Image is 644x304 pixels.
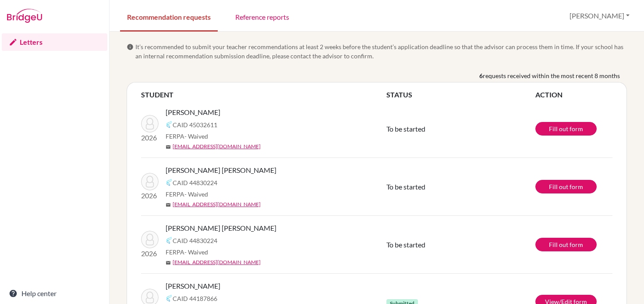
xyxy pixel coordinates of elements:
[2,33,107,51] a: Letters
[141,190,159,201] p: 2026
[173,258,261,266] a: [EMAIL_ADDRESS][DOMAIN_NAME]
[166,237,173,244] img: Common App logo
[127,43,134,50] span: info
[479,71,483,80] b: 6
[166,190,208,199] span: FERPA
[173,143,261,150] a: [EMAIL_ADDRESS][DOMAIN_NAME]
[141,173,159,190] img: Rivera Calix, Daniel
[166,260,171,265] span: mail
[173,178,217,187] span: CAID 44830224
[386,89,535,100] th: STATUS
[184,190,208,198] span: - Waived
[535,122,597,136] a: Fill out form
[386,125,425,133] span: To be started
[166,179,173,186] img: Common App logo
[166,281,220,291] span: [PERSON_NAME]
[535,180,597,193] a: Fill out form
[173,294,217,303] span: CAID 44187866
[566,7,633,24] button: [PERSON_NAME]
[166,223,276,233] span: [PERSON_NAME] [PERSON_NAME]
[386,240,425,249] span: To be started
[166,132,208,141] span: FERPA
[173,120,217,129] span: CAID 45032611
[228,1,296,32] a: Reference reports
[166,247,208,257] span: FERPA
[141,248,159,259] p: 2026
[7,9,42,23] img: Bridge-U
[535,89,612,100] th: ACTION
[173,236,217,245] span: CAID 44830224
[141,115,159,132] img: Curry, Owen
[166,165,276,175] span: [PERSON_NAME] [PERSON_NAME]
[166,107,220,118] span: [PERSON_NAME]
[184,248,208,256] span: - Waived
[166,144,171,150] span: mail
[166,202,171,207] span: mail
[535,238,597,251] a: Fill out form
[120,1,218,32] a: Recommendation requests
[166,121,173,128] img: Common App logo
[141,231,159,248] img: Rivera Calix, Daniel
[2,285,107,302] a: Help center
[184,132,208,140] span: - Waived
[386,182,425,191] span: To be started
[173,200,261,208] a: [EMAIL_ADDRESS][DOMAIN_NAME]
[141,132,159,143] p: 2026
[135,42,627,61] span: It’s recommended to submit your teacher recommendations at least 2 weeks before the student’s app...
[483,71,620,80] span: requests received within the most recent 8 months
[141,89,386,100] th: STUDENT
[166,295,173,302] img: Common App logo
